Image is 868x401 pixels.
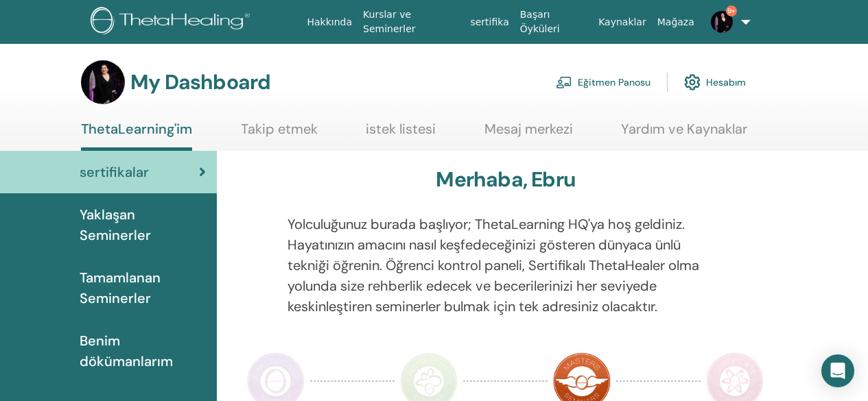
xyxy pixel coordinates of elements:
a: Kaynaklar [593,10,652,35]
h3: Merhaba, Ebru [436,167,575,192]
a: istek listesi [366,121,436,147]
div: Open Intercom Messenger [821,354,854,387]
span: Yaklaşan Seminerler [80,204,206,245]
a: Kurslar ve Seminerler [357,2,465,42]
span: 9+ [726,5,737,16]
a: Yardım ve Kaynaklar [621,121,747,147]
a: Mağaza [652,10,700,35]
span: Tamamlanan Seminerler [80,267,206,308]
img: default.jpg [81,60,125,104]
span: sertifikalar [80,162,149,182]
a: Mesaj merkezi [484,121,573,147]
a: sertifika [465,10,514,35]
a: Başarı Öyküleri [515,2,593,42]
a: Eğitmen Panosu [556,67,650,97]
a: Hesabım [684,67,746,97]
h3: My Dashboard [130,70,270,95]
a: ThetaLearning'im [81,121,192,151]
img: chalkboard-teacher.svg [556,76,572,88]
p: Yolculuğunuz burada başlıyor; ThetaLearning HQ'ya hoş geldiniz. Hayatınızın amacını nasıl keşfede... [288,214,724,317]
img: default.jpg [711,11,733,33]
a: Hakkında [301,10,357,35]
a: Takip etmek [241,121,318,147]
img: cog.svg [684,71,701,94]
img: logo.png [91,7,255,38]
span: Benim dökümanlarım [80,330,206,372]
